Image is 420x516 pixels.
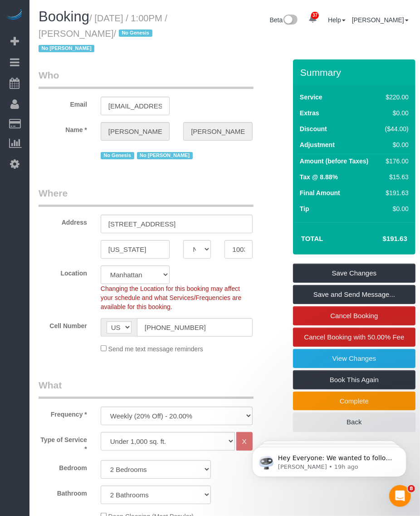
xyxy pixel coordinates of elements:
[39,35,156,43] p: Message from Ellie, sent 19h ago
[293,328,415,347] a: Cancel Booking with 50.00% Fee
[382,204,409,213] div: $0.00
[300,108,319,118] label: Extras
[300,204,309,213] label: Tip
[382,93,409,102] div: $220.00
[408,485,415,492] span: 8
[300,140,335,149] label: Adjustment
[32,318,94,330] label: Cell Number
[382,108,409,118] div: $0.00
[293,413,415,432] a: Back
[108,345,203,353] span: Send me text message reminders
[311,12,319,19] span: 37
[293,264,415,283] a: Save Changes
[328,16,346,24] a: Help
[32,460,94,472] label: Bedroom
[389,485,411,507] iframe: Intercom live chat
[352,16,409,24] a: [PERSON_NAME]
[39,45,94,52] span: No [PERSON_NAME]
[32,215,94,227] label: Address
[225,240,252,259] input: Zip Code
[300,124,327,133] label: Discount
[137,152,193,159] span: No [PERSON_NAME]
[382,172,409,182] div: $15.63
[293,349,415,368] a: View Changes
[101,240,170,259] input: City
[300,157,368,166] label: Amount (before Taxes)
[293,370,415,389] a: Book This Again
[356,235,407,243] h4: $191.63
[39,26,155,124] span: Hey Everyone: We wanted to follow up and let you know we have been closely monitoring the account...
[301,235,323,242] strong: Total
[270,16,298,24] a: Beta
[32,407,94,419] label: Frequency *
[32,432,94,453] label: Type of Service *
[300,188,340,197] label: Final Amount
[239,428,420,491] iframe: Intercom notifications message
[382,124,409,133] div: ($44.00)
[5,9,24,22] img: Automaid Logo
[32,97,94,109] label: Email
[32,265,94,278] label: Location
[304,333,405,341] span: Cancel Booking with 50.00% Fee
[283,15,298,26] img: New interface
[101,122,170,141] input: First Name
[304,9,322,29] a: 37
[39,9,89,25] span: Booking
[300,93,322,102] label: Service
[300,67,411,78] h3: Summary
[39,187,254,207] legend: Where
[300,172,338,182] label: Tax @ 8.88%
[39,13,167,54] small: / [DATE] / 1:00PM / [PERSON_NAME]
[382,140,409,149] div: $0.00
[183,122,252,141] input: Last Name
[382,188,409,197] div: $191.63
[39,69,254,89] legend: Who
[101,152,134,159] span: No Genesis
[137,318,253,337] input: Cell Number
[32,486,94,498] label: Bathroom
[101,285,242,310] span: Changing the Location for this booking may affect your schedule and what Services/Frequencies are...
[119,29,152,37] span: No Genesis
[293,306,415,325] a: Cancel Booking
[382,157,409,166] div: $176.00
[39,378,254,399] legend: What
[293,392,415,411] a: Complete
[293,285,415,304] a: Save and Send Message...
[101,97,170,115] input: Email
[32,122,94,134] label: Name *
